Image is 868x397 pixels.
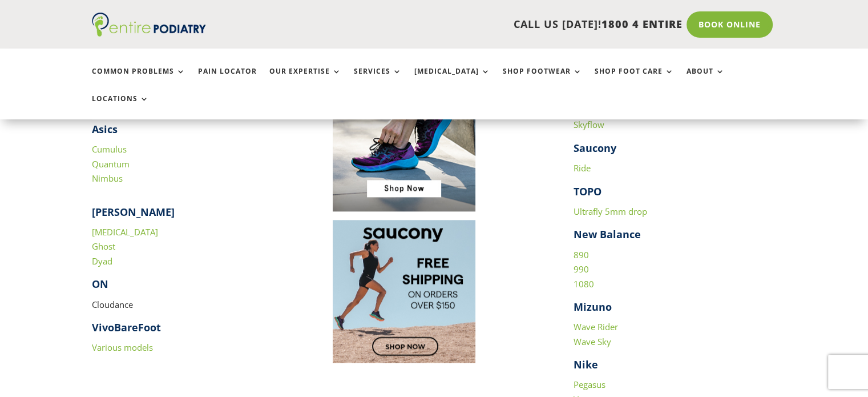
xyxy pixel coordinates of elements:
[92,298,295,321] p: Cloudance
[92,205,175,219] strong: [PERSON_NAME]
[92,158,130,170] a: Quantum
[574,336,611,347] a: Wave Sky
[354,67,402,92] a: Services
[92,122,118,136] strong: Asics
[92,173,123,184] a: Nimbus
[92,320,161,334] strong: VivoBareFoot
[92,143,127,155] a: Cumulus
[198,67,257,92] a: Pain Locator
[92,342,153,353] a: Various models
[574,141,616,155] strong: Saucony
[574,300,612,314] strong: Mizuno
[574,321,618,332] a: Wave Rider
[574,278,594,290] a: 1080
[595,67,674,92] a: Shop Foot Care
[503,67,582,92] a: Shop Footwear
[574,227,641,241] strong: New Balance
[250,17,683,32] p: CALL US [DATE]!
[574,249,589,260] a: 890
[92,95,149,119] a: Locations
[92,226,158,238] a: [MEDICAL_DATA]
[414,67,490,92] a: [MEDICAL_DATA]
[574,119,604,130] a: Skyflow
[574,263,589,275] a: 990
[92,67,185,92] a: Common Problems
[601,17,683,31] span: 1800 4 ENTIRE
[92,255,112,267] a: Dyad
[574,206,647,217] a: Ultrafly 5mm drop
[333,69,475,211] img: Image to click to buy ASIC shoes online
[574,162,591,174] a: Ride
[92,240,115,252] a: Ghost
[574,358,598,371] strong: Nike
[269,67,341,92] a: Our Expertise
[92,277,108,291] strong: ON
[687,11,773,38] a: Book Online
[574,379,605,390] a: Pegasus
[92,27,206,39] a: Entire Podiatry
[574,185,601,198] strong: TOPO
[92,13,206,37] img: logo (1)
[687,67,725,92] a: About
